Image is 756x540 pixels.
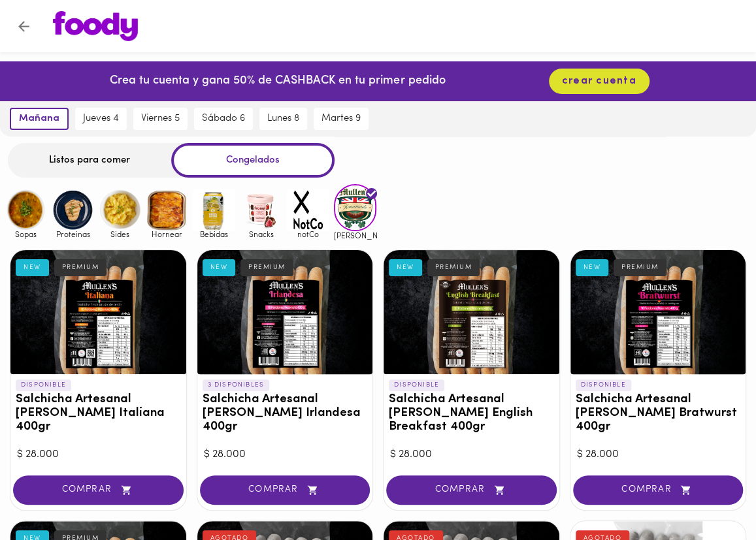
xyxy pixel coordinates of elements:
[389,379,444,391] p: DISPONIBLE
[99,230,141,238] span: Sides
[193,230,235,238] span: Bebidas
[577,447,740,462] div: $ 28.000
[75,108,127,130] button: jueves 4
[13,475,184,505] button: COMPRAR
[204,447,367,462] div: $ 28.000
[576,393,741,434] h3: Salchicha Artesanal [PERSON_NAME] Bratwurst 400gr
[53,11,138,41] img: logo.png
[146,230,188,238] span: Hornear
[389,259,422,276] div: NEW
[384,250,559,374] div: Salchicha Artesanal Mullens English Breakfast 400gr
[17,447,180,462] div: $ 28.000
[680,464,743,527] iframe: Messagebird Livechat Widget
[146,189,188,231] img: Hornear
[267,113,299,125] span: lunes 8
[570,250,746,374] div: Salchicha Artesanal Mullens Bratwurst 400gr
[576,259,609,276] div: NEW
[334,231,376,240] span: [PERSON_NAME]
[133,108,188,130] button: viernes 5
[10,250,186,374] div: Salchicha Artesanal Mullens Italiana 400gr
[197,250,373,374] div: Salchicha Artesanal Mullens Irlandesa 400gr
[141,113,180,125] span: viernes 5
[573,475,744,505] button: COMPRAR
[589,484,727,496] span: COMPRAR
[29,484,167,496] span: COMPRAR
[562,75,636,87] span: crear cuenta
[203,379,270,391] p: 3 DISPONIBLES
[216,484,354,496] span: COMPRAR
[193,189,235,231] img: Bebidas
[110,73,445,90] p: Crea tu cuenta y gana 50% de CASHBACK en tu primer pedido
[389,393,554,434] h3: Salchicha Artesanal [PERSON_NAME] English Breakfast 400gr
[200,475,370,505] button: COMPRAR
[99,189,141,231] img: Sides
[203,259,236,276] div: NEW
[614,259,666,276] div: PREMIUM
[240,189,282,231] img: Snacks
[16,379,71,391] p: DISPONIBLE
[202,113,245,125] span: sábado 6
[52,189,94,231] img: Proteinas
[8,10,40,42] button: Volver
[390,447,553,462] div: $ 28.000
[287,189,329,231] img: notCo
[171,143,335,178] div: Congelados
[5,189,47,231] img: Sopas
[203,393,368,434] h3: Salchicha Artesanal [PERSON_NAME] Irlandesa 400gr
[403,484,540,496] span: COMPRAR
[194,108,253,130] button: sábado 6
[314,108,369,130] button: martes 9
[83,113,119,125] span: jueves 4
[16,259,49,276] div: NEW
[240,259,293,276] div: PREMIUM
[10,108,69,130] button: mañana
[321,113,361,125] span: martes 9
[386,475,557,505] button: COMPRAR
[576,379,631,391] p: DISPONIBLE
[240,230,282,238] span: Snacks
[334,184,376,230] img: mullens
[16,393,181,434] h3: Salchicha Artesanal [PERSON_NAME] Italiana 400gr
[54,259,107,276] div: PREMIUM
[427,259,480,276] div: PREMIUM
[5,230,47,238] span: Sopas
[549,69,649,94] button: crear cuenta
[287,230,329,238] span: notCo
[52,230,94,238] span: Proteinas
[259,108,307,130] button: lunes 8
[8,143,171,178] div: Listos para comer
[19,113,59,125] span: mañana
